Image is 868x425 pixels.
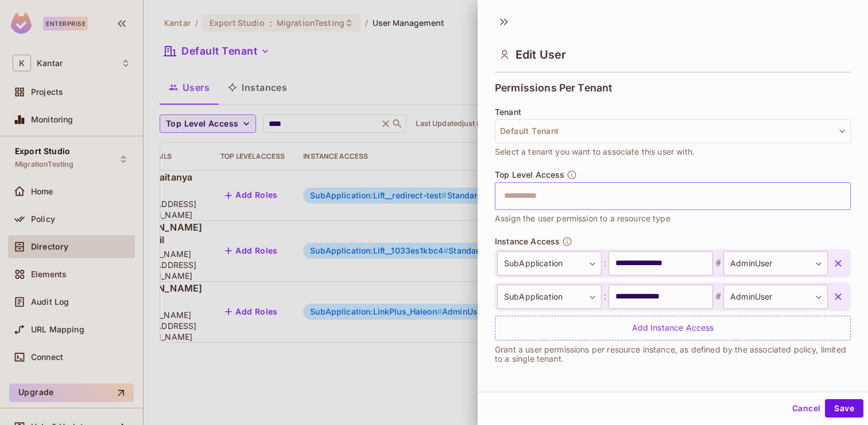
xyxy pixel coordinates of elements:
[723,251,828,275] div: AdminUser
[495,212,671,225] span: Assign the user permission to a resource type
[495,237,560,246] span: Instance Access
[825,399,863,418] button: Save
[713,290,723,304] span: #
[495,316,851,340] div: Add Instance Access
[713,256,723,270] span: #
[495,170,564,179] span: Top Level Access
[788,399,825,418] button: Cancel
[495,146,695,158] span: Select a tenant you want to associate this user with.
[602,256,609,270] span: :
[844,194,847,197] button: Open
[602,290,609,304] span: :
[495,345,851,363] p: Grant a user permissions per resource instance, as defined by the associated policy, limited to a...
[495,108,521,117] span: Tenant
[495,119,851,143] button: Default Tenant
[516,48,566,62] span: Edit User
[495,82,612,94] span: Permissions Per Tenant
[497,285,602,309] div: SubApplication
[723,285,828,309] div: AdminUser
[497,251,602,275] div: SubApplication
